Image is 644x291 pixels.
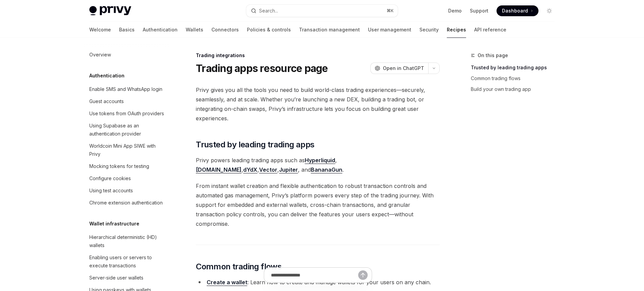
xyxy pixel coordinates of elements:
[89,142,166,158] div: Worldcoin Mini App SIWE with Privy
[471,62,560,73] a: Trusted by leading trading apps
[196,155,440,174] span: Privy powers leading trading apps such as , , , , , and .
[89,72,124,80] h5: Authentication
[196,139,314,150] span: Trusted by leading trading apps
[84,49,170,61] a: Overview
[84,120,170,140] a: Using Supabase as an authentication provider
[358,270,368,280] button: Send message
[84,95,170,107] a: Guest accounts
[383,65,424,72] span: Open in ChatGPT
[84,231,170,251] a: Hierarchical deterministic (HD) wallets
[544,5,555,16] button: Toggle dark mode
[305,157,335,164] a: Hyperliquid
[196,166,241,173] a: [DOMAIN_NAME]
[368,22,411,38] a: User management
[89,174,131,183] div: Configure cookies
[89,162,149,170] div: Mocking tokens for testing
[84,160,170,172] a: Mocking tokens for testing
[84,197,170,209] a: Chrome extension authentication
[448,7,462,14] a: Demo
[84,140,170,160] a: Worldcoin Mini App SIWE with Privy
[89,220,139,228] h5: Wallet infrastructure
[502,7,528,14] span: Dashboard
[84,172,170,185] a: Configure cookies
[84,107,170,120] a: Use tokens from OAuth providers
[89,85,162,93] div: Enable SMS and WhatsApp login
[259,7,278,15] div: Search...
[119,22,135,38] a: Basics
[196,181,440,228] span: From instant wallet creation and flexible authentication to robust transaction controls and autom...
[471,73,560,84] a: Common trading flows
[211,22,239,38] a: Connectors
[196,261,281,272] span: Common trading flows
[89,253,166,270] div: Enabling users or servers to execute transactions
[247,22,291,38] a: Policies & controls
[387,8,394,14] span: ⌘ K
[370,63,428,74] button: Open in ChatGPT
[279,166,298,173] a: Jupiter
[497,5,538,16] a: Dashboard
[84,185,170,197] a: Using test accounts
[471,84,560,95] a: Build your own trading app
[196,52,440,59] div: Trading integrations
[143,22,178,38] a: Authentication
[196,85,440,123] span: Privy gives you all the tools you need to build world-class trading experiences—securely, seamles...
[84,272,170,284] a: Server-side user wallets
[478,51,508,59] span: On this page
[474,22,506,38] a: API reference
[84,251,170,272] a: Enabling users or servers to execute transactions
[299,22,360,38] a: Transaction management
[89,51,111,59] div: Overview
[89,110,164,118] div: Use tokens from OAuth providers
[89,199,163,207] div: Chrome extension authentication
[89,97,124,105] div: Guest accounts
[470,7,488,14] a: Support
[447,22,466,38] a: Recipes
[243,166,257,173] a: dYdX
[89,122,166,138] div: Using Supabase as an authentication provider
[311,166,342,173] a: BananaGun
[89,274,143,282] div: Server-side user wallets
[84,83,170,95] a: Enable SMS and WhatsApp login
[89,6,131,16] img: light logo
[419,22,439,38] a: Security
[89,22,111,38] a: Welcome
[196,62,328,74] h1: Trading apps resource page
[259,166,277,173] a: Vector
[89,187,133,195] div: Using test accounts
[89,233,166,249] div: Hierarchical deterministic (HD) wallets
[186,22,203,38] a: Wallets
[246,5,398,17] button: Search...⌘K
